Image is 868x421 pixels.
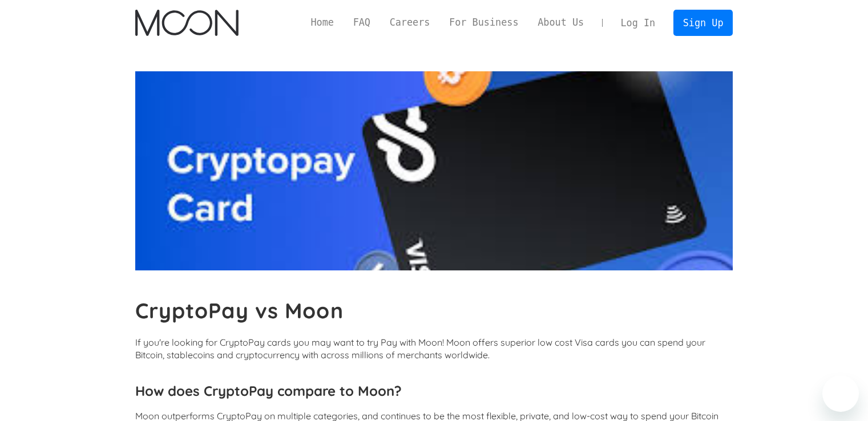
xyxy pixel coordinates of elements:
p: If you're looking for CryptoPay cards you may want to try Pay with Moon! Moon offers superior low... [135,336,733,361]
b: CryptoPay vs Moon [135,297,344,323]
a: home [135,10,239,36]
a: Log In [611,10,665,35]
a: About Us [528,15,594,30]
a: Sign Up [673,10,733,35]
a: Careers [380,15,439,30]
a: FAQ [344,15,380,30]
a: For Business [439,15,528,30]
a: Home [301,15,344,30]
iframe: Button to launch messaging window [822,375,859,412]
img: Moon Logo [135,10,239,36]
h3: How does CryptoPay compare to Moon? [135,382,733,399]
